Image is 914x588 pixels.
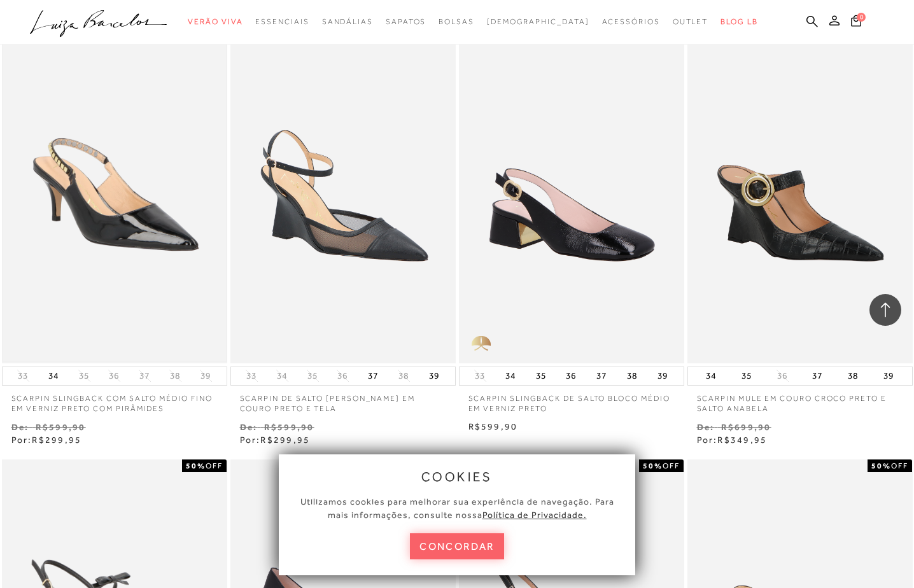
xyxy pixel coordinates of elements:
small: De: [240,422,258,432]
strong: 50% [186,461,206,470]
a: noSubCategoriesText [487,10,589,34]
button: 39 [197,370,214,382]
span: Sandálias [322,17,373,26]
a: categoryNavScreenReaderText [439,10,474,34]
strong: 50% [643,461,663,470]
span: Por: [240,435,311,445]
img: SCARPIN DE SALTO ANABELA EM COURO PRETO E TELA [232,27,454,361]
button: 33 [471,370,489,382]
button: 34 [702,367,720,385]
button: 37 [136,370,153,382]
span: Utilizamos cookies para melhorar sua experiência de navegação. Para mais informações, consulte nossa [300,496,614,520]
span: [DEMOGRAPHIC_DATA] [487,17,589,26]
small: De: [697,422,715,432]
button: 39 [880,367,897,385]
span: R$349,95 [717,435,767,445]
small: De: [11,422,29,432]
span: Essenciais [255,17,309,26]
button: 39 [654,367,671,385]
button: 35 [75,370,93,382]
small: R$599,90 [264,422,314,432]
small: R$599,90 [36,422,86,432]
button: 37 [593,367,610,385]
a: SCARPIN SLINGBACK DE SALTO BLOCO MÉDIO EM VERNIZ PRETO [459,386,684,415]
a: categoryNavScreenReaderText [673,10,708,34]
span: OFF [891,461,908,470]
button: 38 [395,370,412,382]
a: Política de Privacidade. [482,510,587,520]
img: golden_caliandra_v6.png [459,325,503,363]
small: R$699,90 [721,422,771,432]
span: 0 [857,13,866,22]
img: SCARPIN SLINGBACK COM SALTO MÉDIO FINO EM VERNIZ PRETO COM PIRÂMIDES [3,27,226,361]
button: 35 [532,367,550,385]
a: categoryNavScreenReaderText [188,10,243,34]
button: concordar [410,533,504,559]
img: SCARPIN SLINGBACK DE SALTO BLOCO MÉDIO EM VERNIZ PRETO [460,27,683,361]
button: 34 [502,367,519,385]
a: BLOG LB [721,10,757,34]
span: OFF [206,461,223,470]
button: 39 [425,367,443,385]
span: BLOG LB [721,17,757,26]
a: categoryNavScreenReaderText [322,10,373,34]
span: OFF [663,461,680,470]
a: SCARPIN SLINGBACK COM SALTO MÉDIO FINO EM VERNIZ PRETO COM PIRÂMIDES [2,386,227,415]
a: categoryNavScreenReaderText [255,10,309,34]
button: 38 [844,367,862,385]
button: 37 [364,367,382,385]
button: 38 [166,370,184,382]
span: Por: [11,435,82,445]
span: Verão Viva [188,17,243,26]
button: 36 [334,370,351,382]
button: 33 [14,370,32,382]
span: Outlet [673,17,708,26]
span: Acessórios [602,17,660,26]
span: R$299,95 [260,435,310,445]
button: 35 [304,370,321,382]
span: cookies [421,470,493,484]
a: SCARPIN MULE EM COURO CROCO PRETO E SALTO ANABELA [687,386,913,415]
button: 38 [623,367,641,385]
button: 34 [45,367,62,385]
button: 36 [562,367,580,385]
img: SCARPIN MULE EM COURO CROCO PRETO E SALTO ANABELA [689,27,911,361]
a: categoryNavScreenReaderText [602,10,660,34]
button: 34 [273,370,291,382]
span: R$299,95 [32,435,81,445]
a: categoryNavScreenReaderText [386,10,426,34]
button: 35 [738,367,756,385]
a: SCARPIN DE SALTO [PERSON_NAME] EM COURO PRETO E TELA [230,386,456,415]
span: R$599,90 [468,421,518,431]
span: Sapatos [386,17,426,26]
button: 36 [773,370,791,382]
button: 0 [847,14,865,31]
button: 33 [243,370,260,382]
button: 36 [105,370,123,382]
strong: 50% [871,461,891,470]
span: Por: [697,435,768,445]
span: Bolsas [439,17,474,26]
button: 37 [808,367,826,385]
